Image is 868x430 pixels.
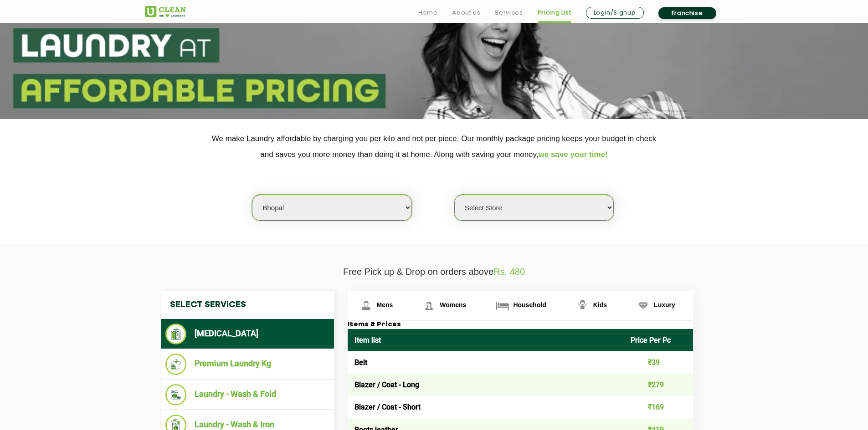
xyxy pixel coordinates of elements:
[145,267,724,277] p: Free Pick up & Drop on orders above
[575,298,591,314] img: Kids
[624,396,693,418] td: ₹169
[165,384,187,405] img: Laundry - Wash & Fold
[165,324,187,344] img: Dry Cleaning
[145,131,724,162] p: We make Laundry affordable by charging you per kilo and not per piece. Our monthly package pricin...
[161,291,334,319] h4: Select Services
[440,301,466,309] span: Womens
[165,354,187,375] img: Premium Laundry Kg
[494,298,510,314] img: Household
[593,301,607,309] span: Kids
[421,298,437,314] img: Womens
[539,150,608,159] span: we save your time!
[624,351,693,374] td: ₹39
[452,7,480,18] a: About us
[654,301,675,309] span: Luxury
[348,374,624,396] td: Blazer / Coat - Long
[145,6,186,17] img: UClean Laundry and Dry Cleaning
[348,329,624,351] th: Item list
[377,301,393,309] span: Mens
[495,7,523,18] a: Services
[348,351,624,374] td: Belt
[165,324,329,344] li: [MEDICAL_DATA]
[624,329,693,351] th: Price Per Pc
[538,7,571,18] a: Pricing List
[658,7,716,19] a: Franchise
[418,7,438,18] a: Home
[493,267,525,277] span: Rs. 480
[348,396,624,418] td: Blazer / Coat - Short
[635,298,651,314] img: Luxury
[624,374,693,396] td: ₹279
[358,298,374,314] img: Mens
[348,321,693,329] h3: Items & Prices
[165,384,329,405] li: Laundry - Wash & Fold
[586,7,644,19] a: Login/Signup
[513,301,546,309] span: Household
[165,354,329,375] li: Premium Laundry Kg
